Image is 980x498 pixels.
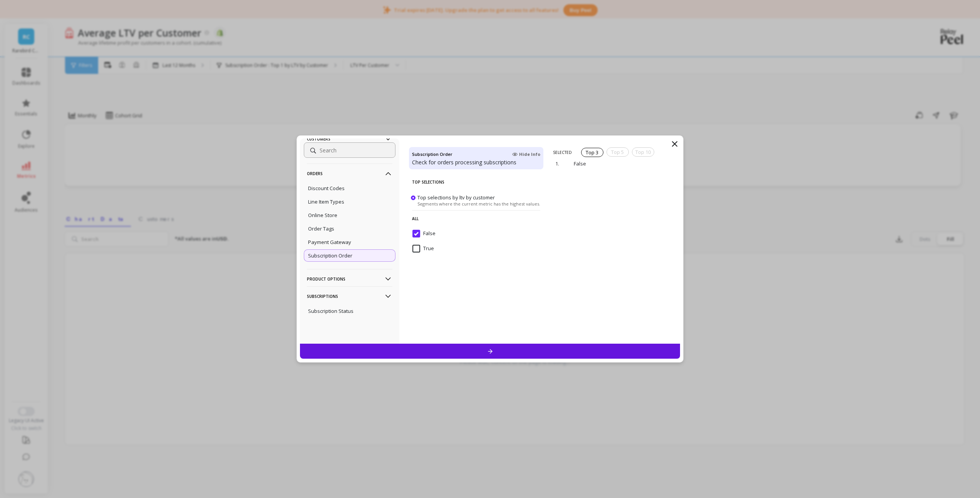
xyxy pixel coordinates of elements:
p: Check for orders processing subscriptions [412,159,540,166]
p: Online Store [308,212,337,219]
input: Search [304,142,395,158]
span: Top selections by ltv by customer [417,194,495,201]
p: Line Item Types [308,198,344,205]
p: Top Selections [412,174,540,190]
p: False [574,160,631,167]
div: Top 5 [606,147,629,157]
div: Top 10 [632,147,654,157]
p: Payment Gateway [308,239,351,246]
p: Discount Codes [308,185,345,192]
span: Segments where the current metric has the highest values. [417,201,540,207]
p: All [412,210,540,227]
div: Top 3 [581,148,603,157]
p: Product Options [307,269,392,289]
span: True [412,245,434,252]
p: Subscription Order [308,252,352,259]
p: Orders [307,164,392,183]
span: Hide Info [512,151,540,157]
p: Subscription Status [308,307,353,314]
p: Order Tags [308,225,334,232]
p: Subscriptions [307,286,392,306]
span: False [412,230,436,237]
p: 1. [555,160,563,167]
p: Customers [307,129,392,149]
p: SELECTED [553,150,572,155]
h4: Subscription Order [412,150,452,159]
